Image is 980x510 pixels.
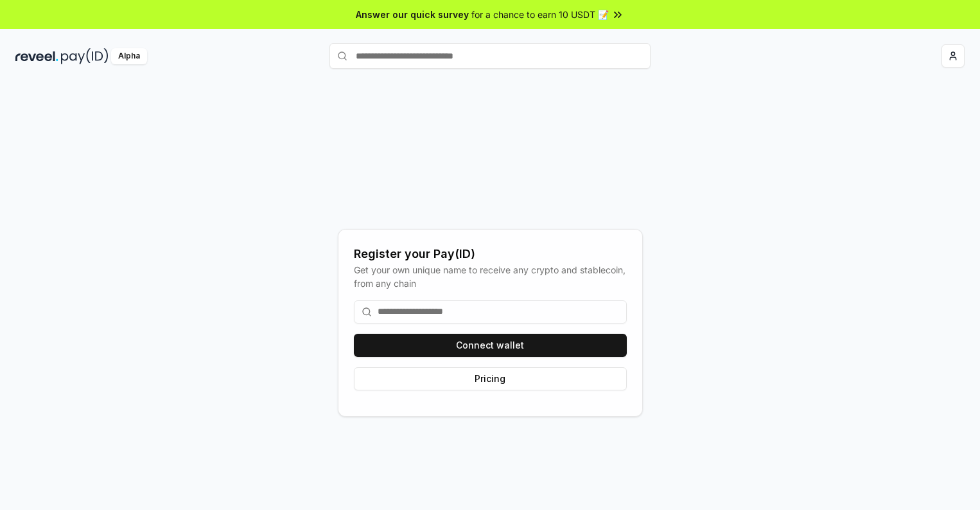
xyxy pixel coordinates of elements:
span: Answer our quick survey [356,8,469,21]
img: pay_id [61,48,109,64]
div: Get your own unique name to receive any crypto and stablecoin, from any chain [354,263,627,290]
span: for a chance to earn 10 USDT 📝 [471,8,609,21]
div: Register your Pay(ID) [354,245,627,263]
img: reveel_dark [15,48,58,64]
button: Pricing [354,367,627,390]
button: Connect wallet [354,334,627,357]
div: Alpha [111,48,147,64]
